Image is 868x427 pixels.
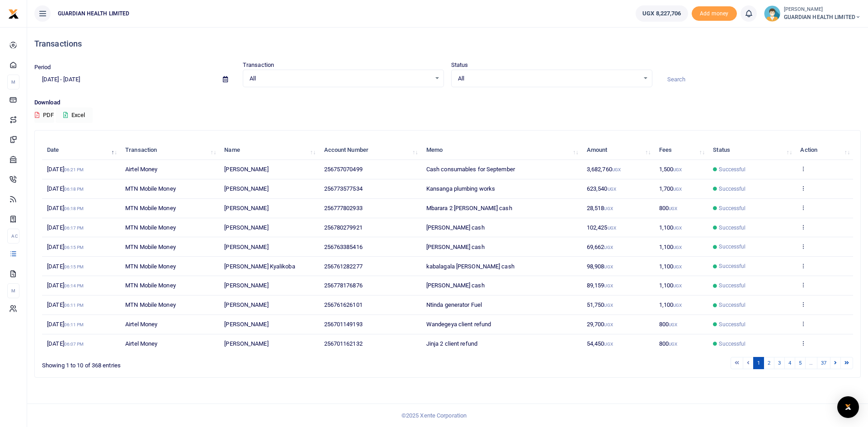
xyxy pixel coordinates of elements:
[64,167,84,172] small: 06:21 PM
[659,301,682,308] span: 1,100
[587,166,621,173] span: 3,682,760
[426,282,485,289] span: [PERSON_NAME] cash
[753,357,764,369] a: 1
[673,283,682,288] small: UGX
[451,61,468,70] label: Status
[719,340,745,348] span: Successful
[669,322,677,327] small: UGX
[324,166,363,173] span: 256757070499
[692,9,737,16] a: Add money
[764,357,774,369] a: 2
[64,322,84,327] small: 06:11 PM
[719,262,745,270] span: Successful
[47,205,84,211] span: [DATE]
[34,72,216,87] input: select period
[34,39,861,49] h4: Transactions
[125,321,157,328] span: Airtel Money
[659,282,682,289] span: 1,100
[587,301,613,308] span: 51,750
[659,166,682,173] span: 1,500
[659,263,682,270] span: 1,100
[708,141,795,160] th: Status: activate to sort column ascending
[64,245,84,250] small: 06:15 PM
[47,166,84,173] span: [DATE]
[7,283,19,298] li: M
[64,283,84,288] small: 06:14 PM
[837,396,859,418] div: Open Intercom Messenger
[426,263,514,270] span: kabalagala [PERSON_NAME] cash
[795,141,853,160] th: Action: activate to sort column ascending
[324,205,363,211] span: 256777802933
[660,72,861,87] input: Search
[764,5,780,22] img: profile-user
[604,303,613,308] small: UGX
[125,301,176,308] span: MTN Mobile Money
[669,342,677,347] small: UGX
[224,282,268,289] span: [PERSON_NAME]
[64,303,84,308] small: 06:11 PM
[426,224,485,231] span: [PERSON_NAME] cash
[604,245,613,250] small: UGX
[64,206,84,211] small: 06:18 PM
[8,10,19,17] a: logo-small logo-large logo-large
[604,342,613,347] small: UGX
[324,301,363,308] span: 256761626101
[324,282,363,289] span: 256778176876
[642,9,681,18] span: UGX 8,227,706
[774,357,785,369] a: 3
[604,264,613,269] small: UGX
[224,185,268,192] span: [PERSON_NAME]
[636,5,688,22] a: UGX 8,227,706
[426,244,485,250] span: [PERSON_NAME] cash
[784,357,795,369] a: 4
[125,224,176,231] span: MTN Mobile Money
[673,225,682,230] small: UGX
[659,321,678,328] span: 800
[224,224,268,231] span: [PERSON_NAME]
[47,321,84,328] span: [DATE]
[673,167,682,172] small: UGX
[719,185,745,193] span: Successful
[719,243,745,251] span: Successful
[219,141,319,160] th: Name: activate to sort column ascending
[587,321,613,328] span: 29,700
[426,205,512,211] span: Mbarara 2 [PERSON_NAME] cash
[458,74,639,83] span: All
[7,229,19,244] li: Ac
[224,205,268,211] span: [PERSON_NAME]
[673,264,682,269] small: UGX
[587,340,613,347] span: 54,450
[125,340,157,347] span: Airtel Money
[34,98,861,108] p: Download
[250,74,431,83] span: All
[224,166,268,173] span: [PERSON_NAME]
[604,206,613,211] small: UGX
[659,224,682,231] span: 1,100
[64,225,84,230] small: 06:17 PM
[426,321,491,328] span: Wandegeya client refund
[47,224,84,231] span: [DATE]
[632,5,691,22] li: Wallet ballance
[784,13,861,21] span: GUARDIAN HEALTH LIMITED
[654,141,708,160] th: Fees: activate to sort column ascending
[324,263,363,270] span: 256761282277
[587,244,613,250] span: 69,662
[426,185,495,192] span: Kansanga plumbing works
[224,321,268,328] span: [PERSON_NAME]
[612,167,621,172] small: UGX
[120,141,219,160] th: Transaction: activate to sort column ascending
[587,224,616,231] span: 102,425
[719,224,745,232] span: Successful
[324,244,363,250] span: 256763385416
[125,185,176,192] span: MTN Mobile Money
[47,282,84,289] span: [DATE]
[324,321,363,328] span: 256701149193
[64,187,84,192] small: 06:18 PM
[125,205,176,211] span: MTN Mobile Money
[224,244,268,250] span: [PERSON_NAME]
[324,224,363,231] span: 256780279921
[673,187,682,192] small: UGX
[719,320,745,328] span: Successful
[42,141,120,160] th: Date: activate to sort column descending
[224,263,295,270] span: [PERSON_NAME] Kyalikoba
